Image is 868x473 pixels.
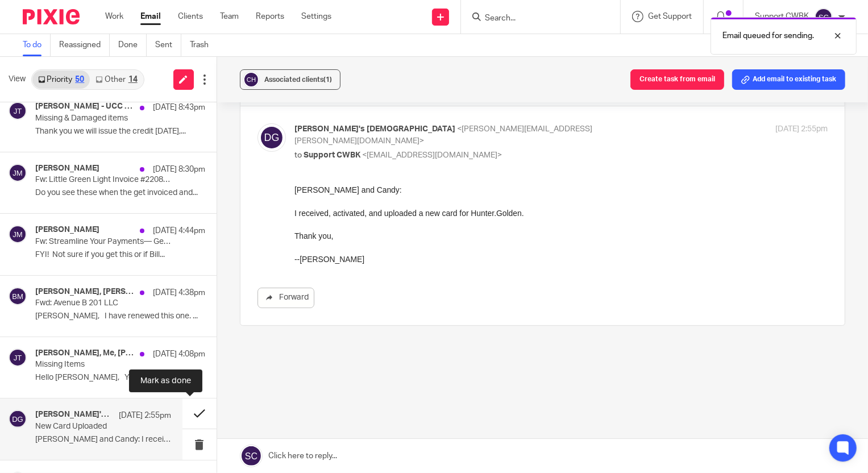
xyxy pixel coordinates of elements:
[35,410,113,420] h4: [PERSON_NAME]'s [DEMOGRAPHIC_DATA]
[35,164,99,173] h4: [PERSON_NAME]
[153,348,205,360] p: [DATE] 4:08pm
[256,11,284,22] a: Reports
[23,9,80,24] img: Pixie
[258,123,286,152] img: svg%3E
[264,76,332,83] span: Associated clients
[35,250,205,260] p: FYI! Not sure if you get this or if Bill...
[118,34,147,56] a: Done
[59,34,110,56] a: Reassigned
[9,287,27,305] img: svg%3E
[23,34,51,56] a: To do
[140,11,161,22] a: Email
[35,287,134,297] h4: [PERSON_NAME], [PERSON_NAME]
[220,11,239,22] a: Team
[35,373,205,383] p: Hello [PERSON_NAME], You’re welcome! ...
[75,76,84,84] div: 50
[128,76,138,84] div: 14
[9,102,27,120] img: svg%3E
[243,71,260,88] img: svg%3E
[732,69,845,90] button: Add email to existing task
[362,151,502,159] span: <[EMAIL_ADDRESS][DOMAIN_NAME]>
[775,123,828,135] p: [DATE] 2:55pm
[9,348,27,367] img: svg%3E
[32,70,90,89] a: Priority50
[35,127,205,136] p: Thank you we will issue the credit [DATE],...
[240,69,340,90] button: Associated clients(1)
[35,312,205,321] p: [PERSON_NAME], I have renewed this one. ...
[9,410,27,428] img: svg%3E
[35,225,99,235] h4: [PERSON_NAME]
[9,73,26,85] span: View
[294,125,455,133] span: [PERSON_NAME]'s [DEMOGRAPHIC_DATA]
[815,8,833,26] img: svg%3E
[294,125,592,145] span: <[PERSON_NAME][EMAIL_ADDRESS][PERSON_NAME][DOMAIN_NAME]>
[630,69,724,90] button: Create task from email
[35,175,171,185] p: Fw: Little Green Light Invoice #2208761: Payment Received - Thank You!
[35,102,134,111] h4: [PERSON_NAME] - UCC Distributing, [PERSON_NAME], Me
[178,11,203,22] a: Clients
[35,188,205,198] p: Do you see these when the get invoiced and...
[35,298,171,308] p: Fwd: Avenue B 201 LLC
[9,225,27,243] img: svg%3E
[35,114,171,123] p: Missing & Damaged items
[105,11,123,22] a: Work
[35,435,171,445] p: [PERSON_NAME] and Candy: I received, activated, and...
[35,237,171,247] p: Fw: Streamline Your Payments— Get Early Access to Our New Feature!
[155,34,181,56] a: Sent
[35,360,171,370] p: Missing Items
[153,287,205,298] p: [DATE] 4:38pm
[119,410,171,421] p: [DATE] 2:55pm
[35,348,134,358] h4: [PERSON_NAME], Me, [PERSON_NAME]
[294,151,302,159] span: to
[153,225,205,236] p: [DATE] 4:44pm
[190,34,217,56] a: Trash
[35,422,144,431] p: New Card Uploaded
[153,102,205,113] p: [DATE] 8:43pm
[153,164,205,175] p: [DATE] 8:30pm
[722,30,814,42] p: Email queued for sending.
[258,288,314,308] a: Forward
[304,151,360,159] span: Support CWBK
[301,11,331,22] a: Settings
[323,76,332,83] span: (1)
[9,164,27,182] img: svg%3E
[90,70,143,89] a: Other14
